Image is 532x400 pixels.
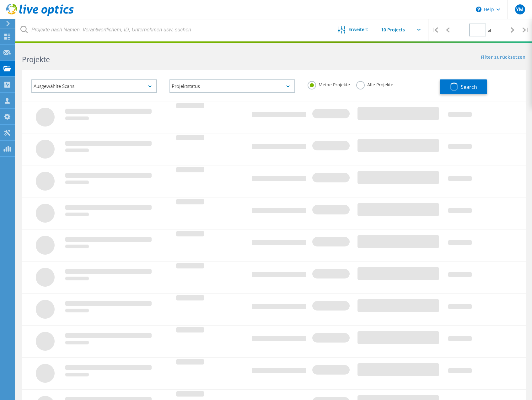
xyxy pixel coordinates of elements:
svg: \n [476,7,481,12]
span: Search [461,84,477,90]
span: YM [516,7,524,12]
span: of [488,28,491,33]
b: Projekte [22,54,50,64]
div: | [428,19,441,41]
div: Ausgewählte Scans [31,79,157,93]
button: Search [440,79,487,94]
label: Alle Projekte [356,81,393,87]
a: Filter zurücksetzen [481,55,526,60]
div: Projektstatus [169,79,295,93]
div: | [519,19,532,41]
label: Meine Projekte [308,81,350,87]
a: Live Optics Dashboard [6,13,74,18]
input: Projekte nach Namen, Verantwortlichem, ID, Unternehmen usw. suchen [16,19,328,41]
span: Erweitert [348,27,368,32]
